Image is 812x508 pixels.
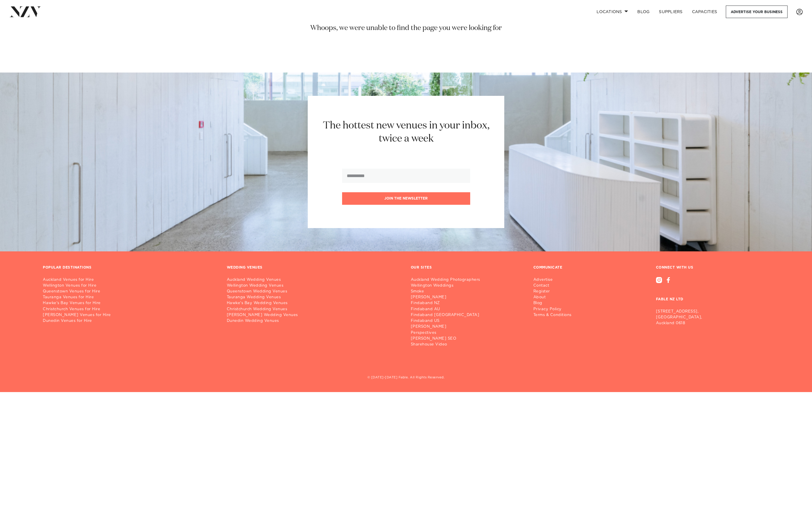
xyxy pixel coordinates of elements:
[411,265,432,270] h3: OUR SITES
[533,306,576,312] a: Privacy Policy
[227,294,401,300] a: Tauranga Wedding Venues
[656,265,769,270] h3: CONNECT WITH US
[43,294,217,300] a: Tauranga Venues for Hire
[43,375,769,380] h5: © [DATE]-[DATE] Fable. All Rights Reserved.
[43,300,217,306] a: Hawke's Bay Venues for Hire
[656,283,769,306] h3: FABLE NZ LTD
[592,6,633,18] a: Locations
[533,300,576,306] a: Blog
[411,300,485,306] a: Findaband NZ
[342,192,470,205] button: Join the newsletter
[227,300,401,306] a: Hawke's Bay Wedding Venues
[316,119,496,145] h2: The hottest new venues in your inbox, twice a week
[9,6,41,17] img: nzv-logo.png
[726,6,788,18] a: Advertise your business
[43,306,217,312] a: Christchurch Venues for Hire
[411,324,485,330] a: [PERSON_NAME]
[411,342,485,348] a: Sharehouse Video
[411,283,485,289] a: Wellington Weddings
[227,312,401,318] a: [PERSON_NAME] Wedding Venues
[227,283,401,289] a: Wellington Wedding Venues
[43,277,217,283] a: Auckland Venues for Hire
[533,265,562,270] h3: COMMUNICATE
[411,306,485,312] a: Findaband AU
[633,6,654,18] a: BLOG
[43,265,91,270] h3: POPULAR DESTINATIONS
[227,265,263,270] h3: WEDDING VENUES
[411,318,485,324] a: Findaband US
[227,289,401,294] a: Queenstown Wedding Venues
[687,6,722,18] a: Capacities
[411,289,485,294] a: Smoke
[411,336,485,342] a: [PERSON_NAME] SEO
[227,318,401,324] a: Dunedin Wedding Venues
[43,283,217,289] a: Wellington Venues for Hire
[533,289,576,294] a: Register
[43,289,217,294] a: Queenstown Venues for Hire
[533,294,576,300] a: About
[227,277,401,283] a: Auckland Wedding Venues
[411,312,485,318] a: Findaband [GEOGRAPHIC_DATA]
[411,330,485,336] a: Perspectives
[533,312,576,318] a: Terms & Conditions
[43,312,217,318] a: [PERSON_NAME] Venues for Hire
[411,294,485,300] a: [PERSON_NAME]
[533,283,576,289] a: Contact
[656,309,769,326] p: [STREET_ADDRESS], [GEOGRAPHIC_DATA], Auckland 0618
[227,306,401,312] a: Christchurch Wedding Venues
[533,277,576,283] a: Advertise
[654,6,687,18] a: SUPPLIERS
[201,24,611,33] h3: Whoops, we were unable to find the page you were looking for
[43,318,217,324] a: Dunedin Venues for Hire
[411,277,485,283] a: Auckland Wedding Photographers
